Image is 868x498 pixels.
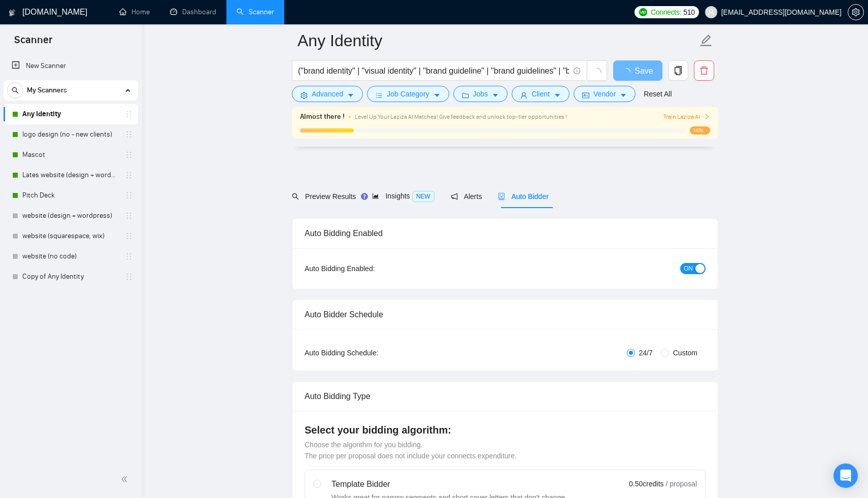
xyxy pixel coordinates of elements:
a: New Scanner [12,56,130,76]
div: Tooltip anchor [360,192,369,201]
a: Lates website (design + wordpress) [22,165,119,185]
span: holder [125,191,133,200]
span: Save [635,64,653,77]
h4: Select your bidding algorithm: [305,423,706,437]
button: copy [668,60,688,81]
span: holder [125,273,133,281]
input: Search Freelance Jobs... [298,64,569,77]
span: notification [451,193,458,200]
li: New Scanner [4,56,138,76]
span: Insights [372,192,434,200]
button: Train Laziza AI [663,112,710,122]
div: Template Bidder [331,478,567,490]
span: Auto Bidder [498,192,548,201]
span: folder [462,91,469,99]
button: search [7,82,23,98]
a: website (no code) [22,246,119,267]
span: holder [125,212,133,220]
span: idcard [582,91,589,99]
a: Mascot [22,145,119,165]
span: Advanced [312,88,343,99]
a: Copy of Any Identity [22,267,119,287]
span: robot [498,193,505,200]
a: website (design + wordpress) [22,206,119,226]
span: ON [684,263,693,274]
a: Pitch Deck [22,185,119,206]
span: Choose the algorithm for you bidding. The price per proposal does not include your connects expen... [305,441,517,460]
div: Auto Bidding Type [305,382,706,411]
span: search [8,87,23,94]
a: Any Identity [22,104,119,124]
span: bars [376,91,383,99]
span: Custom [669,347,702,358]
span: caret-down [347,91,354,99]
span: holder [125,151,133,159]
span: copy [669,66,688,75]
span: 14% [690,126,710,135]
a: website (squarespace, wix) [22,226,119,246]
span: Level Up Your Laziza AI Matches! Give feedback and unlock top-tier opportunities ! [355,113,567,120]
span: holder [125,130,133,139]
span: setting [301,91,308,99]
div: Auto Bidding Enabled: [305,263,438,274]
img: logo [9,5,16,21]
span: holder [125,110,133,118]
span: 24/7 [635,347,657,358]
span: caret-down [554,91,561,99]
span: caret-down [492,91,499,99]
span: user [520,91,527,99]
a: homeHome [119,8,150,16]
div: Auto Bidding Schedule: [305,347,438,358]
span: holder [125,252,133,260]
span: Scanner [6,32,60,54]
span: 0.50 credits [629,478,663,489]
span: area-chart [372,192,379,200]
span: NEW [412,191,435,202]
a: setting [848,8,864,16]
div: Auto Bidder Schedule [305,300,706,329]
span: My Scanners [27,80,67,101]
span: holder [125,171,133,179]
span: Job Category [387,88,429,99]
input: Scanner name... [297,28,697,53]
button: delete [694,60,714,81]
span: holder [125,232,133,240]
span: Alerts [451,192,482,201]
span: delete [694,66,714,75]
button: folderJobscaret-down [453,86,508,102]
button: setting [848,4,864,20]
div: Auto Bidding Enabled [305,219,706,248]
a: dashboardDashboard [170,8,216,16]
span: info-circle [574,68,580,74]
img: upwork-logo.png [639,8,647,16]
button: settingAdvancedcaret-down [292,86,363,102]
span: search [292,193,299,200]
span: Almost there ! [300,111,345,122]
span: loading [592,68,602,77]
a: Reset All [644,88,672,99]
button: idcardVendorcaret-down [574,86,636,102]
span: Jobs [473,88,488,99]
span: / proposal [666,479,697,489]
button: userClientcaret-down [512,86,570,102]
span: Connects: [651,7,681,18]
span: right [704,114,710,120]
span: loading [622,68,635,76]
a: logo design (no - new clients) [22,124,119,145]
span: edit [699,34,713,47]
a: searchScanner [237,8,274,16]
span: caret-down [620,91,627,99]
div: Open Intercom Messenger [833,463,858,488]
button: barsJob Categorycaret-down [367,86,449,102]
span: Preview Results [292,192,356,201]
span: double-left [121,474,131,484]
span: Client [531,88,550,99]
button: Save [613,60,662,81]
li: My Scanners [4,80,138,287]
span: caret-down [433,91,441,99]
span: 510 [683,7,694,18]
span: user [708,9,715,16]
span: Vendor [593,88,616,99]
